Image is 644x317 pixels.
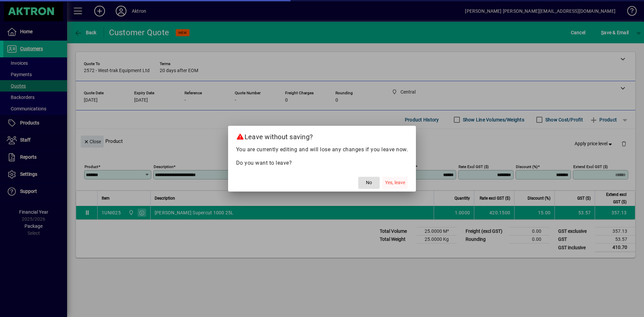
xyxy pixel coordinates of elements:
[236,146,408,154] p: You are currently editing and will lose any changes if you leave now.
[385,179,405,186] span: Yes, leave
[236,159,408,167] p: Do you want to leave?
[358,177,380,189] button: No
[382,177,408,189] button: Yes, leave
[366,179,372,186] span: No
[228,126,416,145] h2: Leave without saving?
